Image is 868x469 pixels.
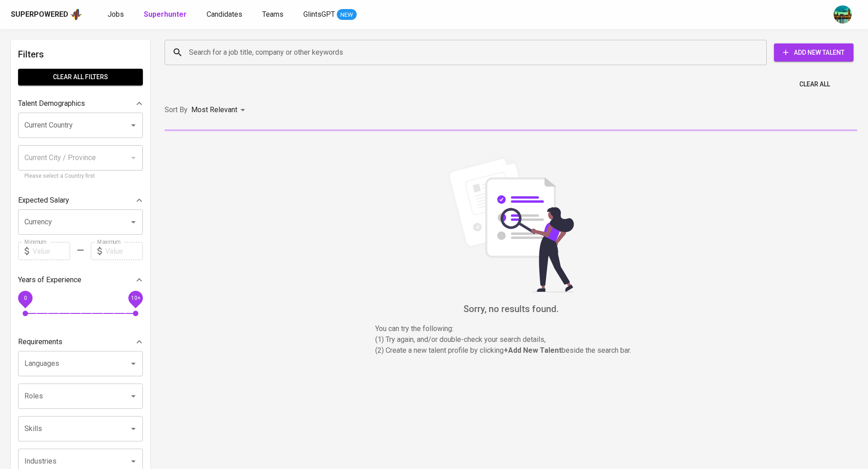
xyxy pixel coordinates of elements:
[207,10,242,19] span: Candidates
[144,9,189,20] a: Superhunter
[127,422,140,435] button: Open
[18,69,143,85] button: Clear All filters
[165,302,857,316] h6: Sorry, no results found.
[262,10,283,19] span: Teams
[375,345,646,356] p: (2) Create a new talent profile by clicking beside the search bar.
[70,8,82,21] img: app logo
[774,43,854,62] button: Add New Talent
[105,242,143,260] input: Value
[127,455,140,468] button: Open
[443,156,579,292] img: file_searching.svg
[834,5,852,24] img: a5d44b89-0c59-4c54-99d0-a63b29d42bd3.jpg
[781,47,846,58] span: Add New Talent
[18,336,62,347] p: Requirements
[127,119,140,132] button: Open
[207,9,244,20] a: Candidates
[375,334,646,345] p: (1) Try again, and/or double-check your search details,
[18,98,85,109] p: Talent Demographics
[303,10,335,19] span: GlintsGPT
[303,9,357,20] a: GlintsGPT NEW
[504,346,561,355] b: + Add New Talent
[25,71,136,83] span: Clear All filters
[18,191,143,209] div: Expected Salary
[144,10,187,19] b: Superhunter
[191,102,248,118] div: Most Relevant
[131,295,140,301] span: 10+
[24,295,27,301] span: 0
[191,104,237,115] p: Most Relevant
[799,79,830,90] span: Clear All
[262,9,285,20] a: Teams
[18,275,81,285] p: Years of Experience
[18,95,143,113] div: Talent Demographics
[18,47,143,62] h6: Filters
[165,104,188,115] p: Sort By
[24,172,137,181] p: Please select a Country first
[796,76,834,93] button: Clear All
[33,242,70,260] input: Value
[108,10,124,19] span: Jobs
[127,390,140,403] button: Open
[18,333,143,351] div: Requirements
[337,10,357,19] span: NEW
[18,271,143,289] div: Years of Experience
[127,216,140,228] button: Open
[375,323,646,334] p: You can try the following :
[108,9,126,20] a: Jobs
[18,195,69,206] p: Expected Salary
[11,9,68,20] div: Superpowered
[127,357,140,370] button: Open
[11,8,82,21] a: Superpoweredapp logo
